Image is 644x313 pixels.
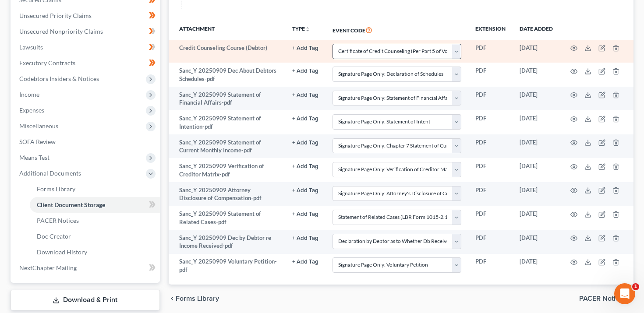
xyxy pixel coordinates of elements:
a: Download & Print [11,290,160,310]
a: + Add Tag [292,44,318,52]
button: TYPEunfold_more [292,26,310,32]
td: PDF [468,182,513,206]
span: PACER Notices [579,295,626,302]
td: [DATE] [513,254,560,278]
button: + Add Tag [292,236,318,241]
a: + Add Tag [292,138,318,147]
td: PDF [468,87,513,111]
a: Unsecured Priority Claims [12,8,160,24]
a: + Add Tag [292,91,318,99]
a: Unsecured Nonpriority Claims [12,24,160,39]
span: Unsecured Nonpriority Claims [19,28,103,35]
td: [DATE] [513,182,560,206]
button: + Add Tag [292,46,318,51]
a: Download History [30,244,160,260]
td: PDF [468,63,513,87]
a: SOFA Review [12,134,160,150]
td: Sanc_Y 20250909 Dec by Debtor re Income Received-pdf [169,230,286,254]
span: Download History [37,248,87,256]
span: Forms Library [176,295,219,302]
button: + Add Tag [292,92,318,98]
a: + Add Tag [292,67,318,75]
span: Lawsuits [19,43,43,51]
td: Credit Counseling Course (Debtor) [169,40,286,63]
a: Doc Creator [30,229,160,244]
iframe: Intercom live chat [614,283,635,304]
td: PDF [468,134,513,158]
a: + Add Tag [292,162,318,170]
td: Sanc_Y 20250909 Statement of Current Monthly Income-pdf [169,134,286,158]
span: NextChapter Mailing [19,264,77,271]
button: + Add Tag [292,211,318,217]
a: Forms Library [30,181,160,197]
i: chevron_left [169,295,176,302]
button: chevron_left Forms Library [169,295,219,302]
td: [DATE] [513,110,560,134]
td: PDF [468,206,513,230]
a: PACER Notices [30,213,160,229]
button: + Add Tag [292,140,318,146]
span: 1 [632,283,639,290]
span: Means Test [19,154,50,161]
td: PDF [468,230,513,254]
a: + Add Tag [292,186,318,194]
td: Sanc_Y 20250909 Statement of Related Cases-pdf [169,206,286,230]
a: Lawsuits [12,39,160,55]
i: unfold_more [305,27,310,32]
span: Executory Contracts [19,59,75,67]
span: Miscellaneous [19,122,58,130]
td: [DATE] [513,158,560,182]
a: NextChapter Mailing [12,260,160,276]
td: [DATE] [513,87,560,111]
td: Sanc_Y 20250909 Dec About Debtors Schedules-pdf [169,63,286,87]
span: Unsecured Priority Claims [19,12,92,19]
a: + Add Tag [292,234,318,242]
button: + Add Tag [292,164,318,169]
button: + Add Tag [292,116,318,122]
td: Sanc_Y 20250909 Voluntary Petition-pdf [169,254,286,278]
span: Expenses [19,106,44,114]
th: Attachment [169,20,286,40]
th: Date added [513,20,560,40]
td: PDF [468,110,513,134]
span: Doc Creator [37,232,71,240]
td: Sanc_Y 20250909 Attorney Disclosure of Compensation-pdf [169,182,286,206]
button: + Add Tag [292,68,318,74]
a: + Add Tag [292,257,318,266]
td: [DATE] [513,63,560,87]
th: Extension [468,20,513,40]
td: [DATE] [513,206,560,230]
td: PDF [468,158,513,182]
a: + Add Tag [292,114,318,123]
td: PDF [468,254,513,278]
a: Client Document Storage [30,197,160,213]
td: Sanc_Y 20250909 Statement of Financial Affairs-pdf [169,87,286,111]
a: Executory Contracts [12,55,160,71]
a: + Add Tag [292,210,318,218]
td: Sanc_Y 20250909 Statement of Intention-pdf [169,110,286,134]
td: [DATE] [513,40,560,63]
th: Event Code [326,20,468,40]
span: Client Document Storage [37,201,105,208]
span: PACER Notices [37,217,79,224]
span: Additional Documents [19,169,81,177]
button: + Add Tag [292,188,318,193]
span: Forms Library [37,185,75,193]
span: SOFA Review [19,138,56,145]
button: + Add Tag [292,259,318,265]
td: [DATE] [513,230,560,254]
span: Codebtors Insiders & Notices [19,75,99,82]
td: Sanc_Y 20250909 Verification of Creditor Matrix-pdf [169,158,286,182]
button: PACER Notices chevron_right [579,295,633,302]
td: PDF [468,40,513,63]
span: Income [19,91,39,98]
td: [DATE] [513,134,560,158]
